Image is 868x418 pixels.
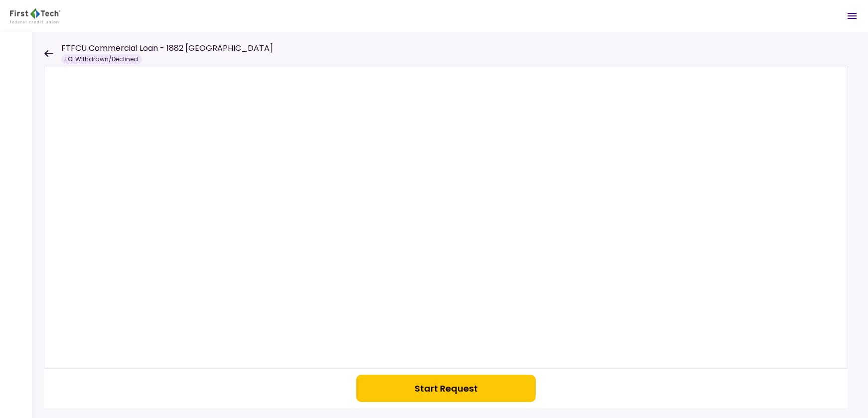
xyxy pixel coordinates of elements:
[356,375,536,402] button: Start Request
[10,8,60,23] img: Partner icon
[61,42,273,54] h1: FTFCU Commercial Loan - 1882 [GEOGRAPHIC_DATA]
[44,66,848,368] iframe: Welcome
[840,4,864,28] button: Open menu
[61,54,142,64] div: LOI Withdrawn/Declined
